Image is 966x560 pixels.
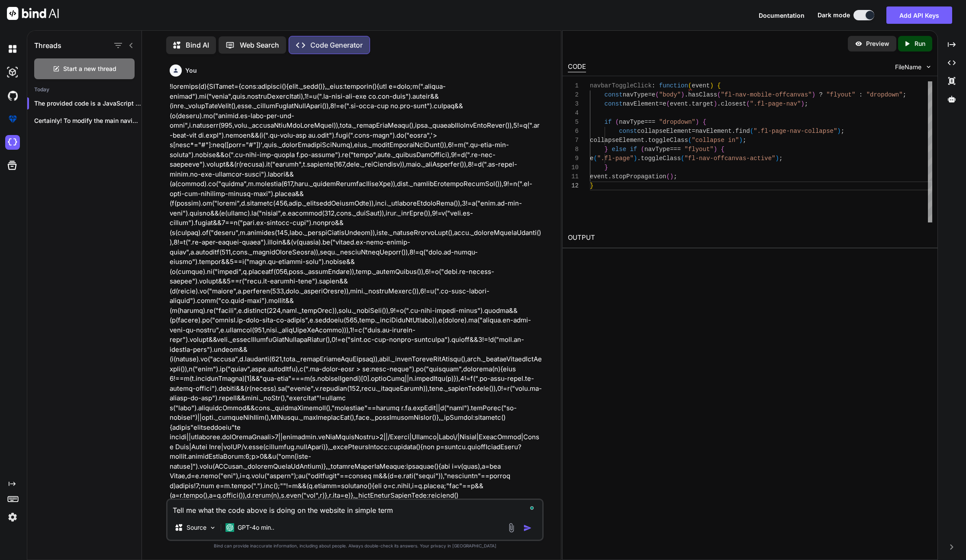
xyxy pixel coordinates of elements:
[859,91,862,98] span: :
[5,88,20,103] img: githubDark
[710,82,713,89] span: )
[866,39,889,48] p: Preview
[692,100,713,107] span: target
[692,128,695,135] span: =
[612,173,666,180] span: stopPropagation
[5,42,20,56] img: darkChat
[568,62,586,72] div: CODE
[619,128,637,135] span: const
[506,523,516,533] img: attachment
[604,119,612,126] span: if
[590,182,593,189] span: }
[666,100,670,107] span: (
[7,7,59,20] img: Bind AI
[167,500,543,515] textarea: To enrich screen reader interactions, please activate Accessibility in Grammarly extension settings
[63,64,116,73] span: Start a new thread
[663,100,666,107] span: e
[651,91,655,98] span: e
[604,164,608,171] span: }
[568,100,579,109] div: 3
[238,523,274,532] p: GPT-4o min..
[644,119,655,126] span: ===
[895,63,921,71] span: FileName
[717,100,721,107] span: .
[670,146,681,153] span: ===
[5,65,20,80] img: darkAi-studio
[659,100,662,107] span: =
[27,86,142,93] h2: Today
[209,524,216,531] img: Pick Models
[604,91,622,98] span: const
[34,40,61,51] h1: Threads
[659,91,680,98] span: "body"
[684,91,688,98] span: .
[692,82,710,89] span: event
[713,146,717,153] span: )
[670,173,673,180] span: )
[597,155,633,162] span: ".fl-page"
[568,172,579,181] div: 11
[866,91,902,98] span: "dropdown"
[641,146,644,153] span: (
[637,155,641,162] span: .
[666,173,670,180] span: (
[5,510,20,525] img: settings
[568,118,579,127] div: 5
[225,523,234,532] img: GPT-4o mini
[648,91,651,98] span: =
[563,228,937,248] h2: OUTPUT
[684,146,713,153] span: "flyout"
[523,524,532,532] img: icon
[5,112,20,126] img: premium
[630,146,637,153] span: if
[637,128,692,135] span: collapseElement
[775,155,779,162] span: )
[655,91,659,98] span: (
[5,135,20,150] img: cloudideIcon
[721,91,811,98] span: "fl-nav-mobile-offcanvas"
[750,100,801,107] span: ".fl-page-nav"
[743,137,746,144] span: ;
[695,119,699,126] span: )
[612,146,626,153] span: else
[902,91,906,98] span: ;
[604,146,608,153] span: }
[186,40,209,50] p: Bind AI
[818,11,850,19] span: Dark mode
[568,154,579,163] div: 9
[641,155,680,162] span: toggleClass
[713,100,717,107] span: )
[811,91,815,98] span: )
[659,82,688,89] span: function
[717,82,721,89] span: {
[615,119,618,126] span: (
[659,119,695,126] span: "dropdown"
[590,82,652,89] span: navbarToggleClick
[925,63,932,71] img: chevron down
[568,136,579,145] div: 7
[608,173,612,180] span: .
[622,100,659,107] span: navElement
[779,155,782,162] span: ;
[604,100,622,107] span: const
[673,173,677,180] span: ;
[593,155,597,162] span: (
[651,82,655,89] span: :
[568,127,579,136] div: 6
[804,100,808,107] span: ;
[185,66,197,75] h6: You
[681,155,684,162] span: (
[590,173,608,180] span: event
[688,137,691,144] span: (
[914,39,925,48] p: Run
[688,100,692,107] span: .
[855,40,863,48] img: preview
[731,128,735,135] span: .
[34,99,142,108] p: The provided code is a JavaScript functi...
[695,128,731,135] span: navElement
[759,11,805,20] button: Documentation
[568,145,579,154] div: 8
[826,91,855,98] span: "flyout"
[739,137,742,144] span: )
[187,523,206,532] p: Source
